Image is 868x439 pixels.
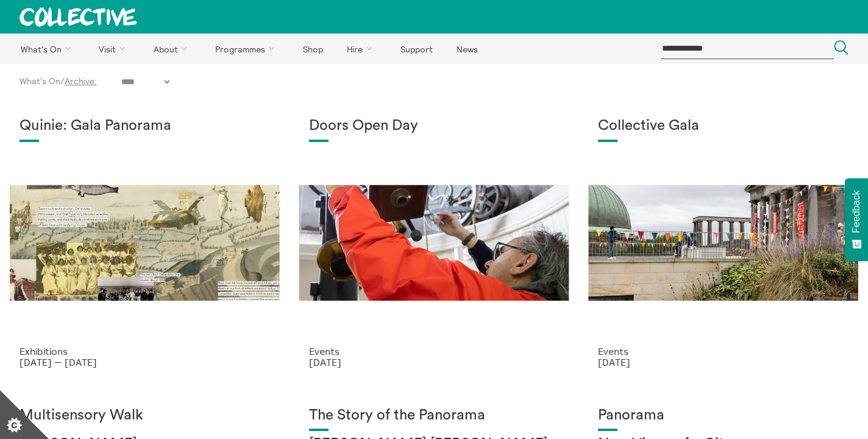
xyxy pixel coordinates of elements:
a: Programmes [205,34,290,64]
a: What's On [10,34,86,64]
p: [DATE] [309,357,560,368]
a: Support [390,34,443,64]
a: Visit [88,34,141,64]
h1: Multisensory Walk [20,407,270,424]
span: Feedback [851,190,862,233]
h1: Collective Gala [598,118,848,135]
h1: Panorama [598,407,848,424]
a: What's On [20,76,60,86]
a: Archive: [65,76,97,86]
a: News [446,34,488,64]
p: [DATE] — [DATE] [20,357,270,368]
a: About [143,34,202,64]
h1: The Story of the Panorama [309,407,560,424]
a: Hire [336,34,388,64]
a: Shop [292,34,333,64]
p: Events [598,346,848,357]
h1: Doors Open Day [309,118,560,135]
a: Collective Gala 2023. Image credit Sally Jubb. Collective Gala Events [DATE] [578,98,868,388]
p: Events [309,346,560,357]
p: [DATE] [598,357,848,368]
a: Sally Jubb Doors Open Day Events [DATE] [290,98,579,388]
p: Exhibitions [20,346,270,357]
button: Feedback - Show survey [845,178,868,261]
h1: Quinie: Gala Panorama [20,118,270,135]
